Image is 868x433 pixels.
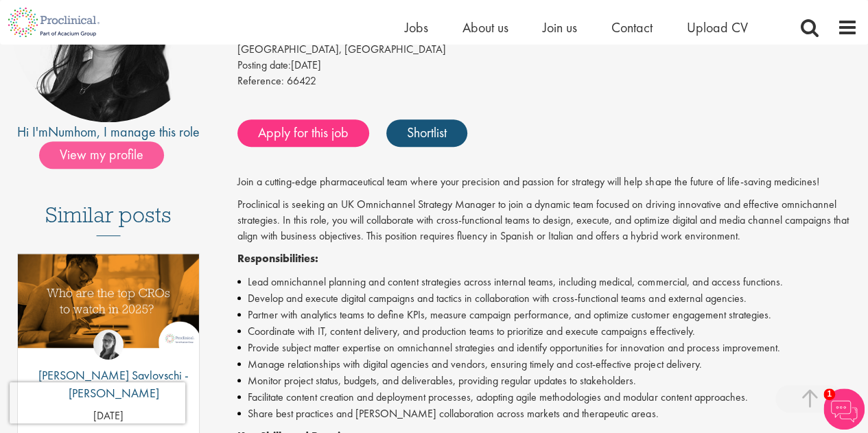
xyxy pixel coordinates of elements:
p: Proclinical is seeking an UK Omnichannel Strategy Manager to join a dynamic team focused on drivi... [237,197,858,244]
a: Contact [611,19,653,36]
img: Chatbot [823,388,865,430]
a: Apply for this job [237,119,369,147]
li: Lead omnichannel planning and content strategies across internal teams, including medical, commer... [237,274,858,290]
div: Hi I'm , I manage this role [10,122,207,142]
li: Monitor project status, budgets, and deliverables, providing regular updates to stakeholders. [237,373,858,389]
a: Join us [543,19,577,36]
span: Posting date: [237,58,291,72]
a: Jobs [405,19,428,36]
li: Coordinate with IT, content delivery, and production teams to prioritize and execute campaigns ef... [237,323,858,340]
span: View my profile [39,141,164,169]
label: Reference: [237,73,284,89]
a: View my profile [39,144,178,162]
span: 66422 [287,73,316,88]
li: Manage relationships with digital agencies and vendors, ensuring timely and cost-effective projec... [237,356,858,373]
img: Top 10 CROs 2025 | Proclinical [18,254,199,348]
a: Link to a post [18,254,199,375]
div: [DATE] [237,58,858,73]
p: Join a cutting-edge pharmaceutical team where your precision and passion for strategy will help s... [237,174,858,190]
a: Theodora Savlovschi - Wicks [PERSON_NAME] Savlovschi - [PERSON_NAME] [18,329,199,408]
li: Provide subject matter expertise on omnichannel strategies and identify opportunities for innovat... [237,340,858,356]
span: 1 [823,388,835,400]
iframe: reCAPTCHA [10,382,185,423]
li: Share best practices and [PERSON_NAME] collaboration across markets and therapeutic areas. [237,406,858,422]
p: [PERSON_NAME] Savlovschi - [PERSON_NAME] [18,366,199,401]
li: Facilitate content creation and deployment processes, adopting agile methodologies and modular co... [237,389,858,406]
a: About us [462,19,508,36]
a: Shortlist [386,119,467,147]
img: Theodora Savlovschi - Wicks [93,329,124,360]
div: [GEOGRAPHIC_DATA], [GEOGRAPHIC_DATA] [237,42,858,58]
li: Partner with analytics teams to define KPIs, measure campaign performance, and optimize customer ... [237,307,858,323]
strong: Responsibilities: [237,251,318,266]
a: Numhom [48,123,97,141]
li: Develop and execute digital campaigns and tactics in collaboration with cross-functional teams an... [237,290,858,307]
h3: Similar posts [45,203,172,236]
a: Upload CV [687,19,748,36]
